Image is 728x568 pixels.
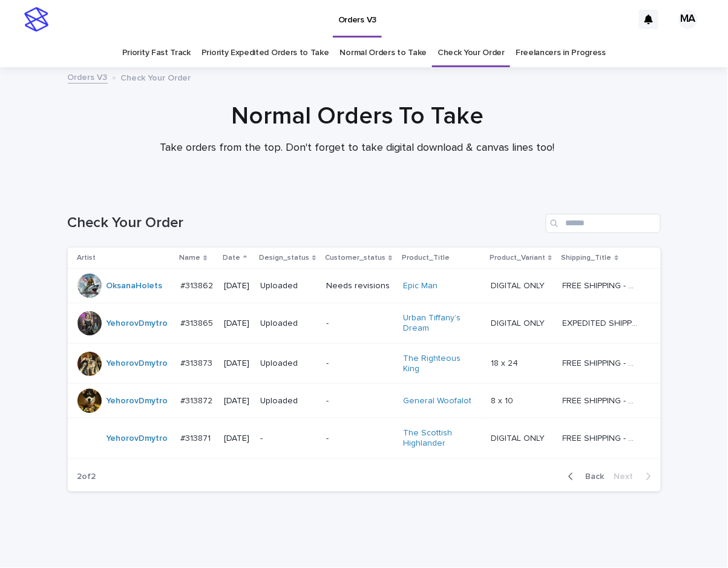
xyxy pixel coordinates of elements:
[403,428,479,449] a: The Scottish Highlander
[107,319,168,329] a: YehorovDmytro
[224,434,251,444] p: [DATE]
[180,279,215,291] p: #313862
[115,142,599,155] p: Take orders from the top. Don't forget to take digital download & canvas lines too!
[180,431,213,444] p: #313871
[68,70,108,84] a: Orders V3
[68,462,106,492] p: 2 of 2
[563,356,641,369] p: FREE SHIPPING - preview in 1-2 business days, after your approval delivery will take 5-10 b.d.
[202,39,329,67] a: Priority Expedited Orders to Take
[491,431,547,444] p: DIGITAL ONLY
[563,316,641,329] p: EXPEDITED SHIPPING - preview in 1 business day; delivery up to 5 business days after your approval.
[438,39,505,67] a: Check Your Order
[491,279,547,291] p: DIGITAL ONLY
[259,251,309,265] p: Design_status
[326,396,393,406] p: -
[402,251,450,265] p: Product_Title
[107,281,163,291] a: OksanaHolets
[121,70,191,84] p: Check Your Order
[68,214,541,232] h1: Check Your Order
[224,281,251,291] p: [DATE]
[403,313,479,334] a: Urban Tiffany’s Dream
[68,418,661,459] tr: YehorovDmytro #313871#313871 [DATE]--The Scottish Highlander DIGITAL ONLYDIGITAL ONLY FREE SHIPPI...
[224,396,251,406] p: [DATE]
[180,356,215,369] p: #313873
[563,431,641,444] p: FREE SHIPPING - preview in 1-2 business days, after your approval delivery will take 5-10 b.d.
[326,281,393,291] p: Needs revisions
[546,214,661,233] input: Search
[559,471,609,482] button: Back
[491,316,547,329] p: DIGITAL ONLY
[403,396,471,406] a: General Woofalot
[490,251,545,265] p: Product_Variant
[107,396,168,406] a: YehorovDmytro
[491,356,520,369] p: 18 x 24
[107,358,168,369] a: YehorovDmytro
[180,394,215,406] p: #313872
[340,39,427,67] a: Normal Orders to Take
[77,251,96,265] p: Artist
[180,316,215,329] p: #313865
[260,396,316,406] p: Uploaded
[260,319,316,329] p: Uploaded
[68,343,661,384] tr: YehorovDmytro #313873#313873 [DATE]Uploaded-The Righteous King 18 x 2418 x 24 FREE SHIPPING - pre...
[223,251,240,265] p: Date
[326,358,393,369] p: -
[260,358,316,369] p: Uploaded
[563,279,641,291] p: FREE SHIPPING - preview in 1-2 business days, after your approval delivery will take 5-10 b.d.
[562,251,612,265] p: Shipping_Title
[326,434,393,444] p: -
[325,251,385,265] p: Customer_status
[224,358,251,369] p: [DATE]
[516,39,606,67] a: Freelancers in Progress
[678,10,698,29] div: MA
[403,281,438,291] a: Epic Man
[68,303,661,344] tr: YehorovDmytro #313865#313865 [DATE]Uploaded-Urban Tiffany’s Dream DIGITAL ONLYDIGITAL ONLY EXPEDI...
[579,472,605,481] span: Back
[68,269,661,303] tr: OksanaHolets #313862#313862 [DATE]UploadedNeeds revisionsEpic Man DIGITAL ONLYDIGITAL ONLY FREE S...
[122,39,191,67] a: Priority Fast Track
[563,394,641,406] p: FREE SHIPPING - preview in 1-2 business days, after your approval delivery will take 5-10 b.d.
[609,471,661,482] button: Next
[224,319,251,329] p: [DATE]
[491,394,516,406] p: 8 x 10
[260,281,316,291] p: Uploaded
[403,354,479,374] a: The Righteous King
[179,251,200,265] p: Name
[68,384,661,418] tr: YehorovDmytro #313872#313872 [DATE]Uploaded-General Woofalot 8 x 108 x 10 FREE SHIPPING - preview...
[260,434,316,444] p: -
[614,472,641,481] span: Next
[61,102,654,131] h1: Normal Orders To Take
[326,319,393,329] p: -
[107,434,168,444] a: YehorovDmytro
[24,7,48,31] img: stacker-logo-s-only.png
